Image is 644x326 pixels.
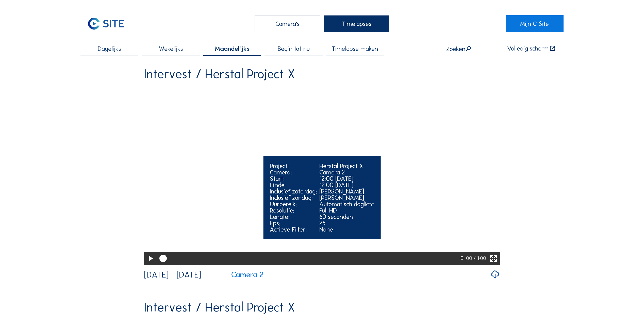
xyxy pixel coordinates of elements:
div: Camera: [270,169,317,175]
a: C-SITE Logo [80,15,138,32]
a: Camera 2 [204,271,263,279]
img: C-SITE Logo [80,15,131,32]
div: Inclusief zaterdag: [270,188,317,194]
div: None [319,226,374,233]
div: Camera's [255,15,320,32]
div: Actieve Filter: [270,226,317,233]
div: Fps: [270,220,317,226]
span: Wekelijks [159,45,183,52]
div: Herstal Project X [319,163,374,169]
div: Intervest / Herstal Project X [144,68,295,80]
div: Start: [270,175,317,182]
a: Mijn C-Site [506,15,564,32]
div: / 1:00 [473,252,486,265]
div: 12:00 [DATE] [319,175,374,182]
div: 0: 00 [460,252,473,265]
div: Intervest / Herstal Project X [144,301,295,314]
span: Dagelijks [98,45,121,52]
div: Volledig scherm [507,45,549,52]
div: Resolutie: [270,207,317,214]
div: [PERSON_NAME] [319,188,374,194]
span: Maandelijks [215,45,250,52]
div: Timelapses [324,15,389,32]
div: 12:00 [DATE] [319,182,374,188]
div: [DATE] - [DATE] [144,271,201,279]
div: Inclusief zondag: [270,194,317,201]
div: [PERSON_NAME] [319,194,374,201]
span: Begin tot nu [278,45,310,52]
div: Uurbereik: [270,201,317,207]
div: Einde: [270,182,317,188]
div: Camera 2 [319,169,374,175]
div: Project: [270,163,317,169]
span: Timelapse maken [332,45,378,52]
video: Your browser does not support the video tag. [144,86,500,264]
div: Lengte: [270,214,317,220]
div: 25 [319,220,374,226]
div: 60 seconden [319,214,374,220]
div: Automatisch daglicht [319,201,374,207]
div: Full HD [319,207,374,214]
